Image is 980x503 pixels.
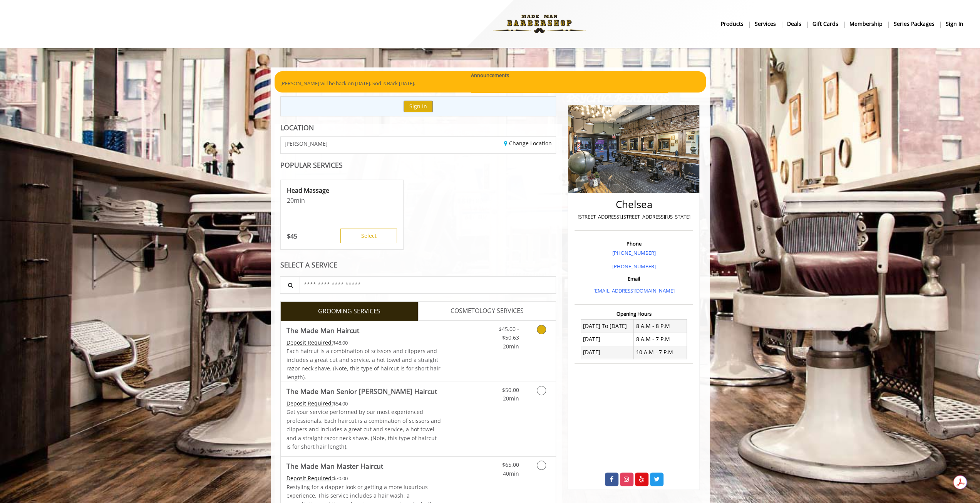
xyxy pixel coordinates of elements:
b: POPULAR SERVICES [280,160,343,170]
p: Head Massage [287,186,397,195]
a: Series packagesSeries packages [888,18,940,29]
span: This service needs some Advance to be paid before we block your appointment [286,339,333,346]
td: [DATE] To [DATE] [581,320,634,333]
a: ServicesServices [749,18,782,29]
p: [PERSON_NAME] will be back on [DATE]. Sod is Back [DATE]. [280,79,700,87]
b: sign in [946,20,963,28]
span: This service needs some Advance to be paid before we block your appointment [286,400,333,407]
a: [EMAIL_ADDRESS][DOMAIN_NAME] [593,287,674,294]
div: $48.00 [286,338,441,347]
span: $50.00 [502,386,519,394]
b: Deals [787,20,801,28]
p: 20 [287,196,397,205]
h3: Opening Hours [575,311,693,316]
span: 20min [503,343,519,350]
td: 10 A.M - 7 P.M [634,346,687,359]
td: [DATE] [581,333,634,346]
p: 45 [287,232,297,241]
a: Change Location [504,140,552,147]
td: 8 A.M - 7 P.M [634,333,687,346]
p: [STREET_ADDRESS],[STREET_ADDRESS][US_STATE] [576,213,691,221]
a: MembershipMembership [844,18,888,29]
span: $65.00 [502,461,519,468]
div: $70.00 [286,474,441,483]
a: Gift cardsgift cards [807,18,844,29]
span: $45.00 - $50.63 [498,325,519,341]
button: Select [340,229,397,243]
b: The Made Man Haircut [286,325,359,336]
td: [DATE] [581,346,634,359]
span: 40min [503,470,519,477]
span: Each haircut is a combination of scissors and clippers and includes a great cut and service, a ho... [286,347,441,380]
td: 8 A.M - 8 P.M [634,320,687,333]
b: Services [755,20,776,28]
a: [PHONE_NUMBER] [612,249,655,256]
button: Service Search [280,276,300,294]
a: Productsproducts [715,18,749,29]
p: Get your service performed by our most experienced professionals. Each haircut is a combination o... [286,408,441,451]
span: min [294,196,305,205]
span: $ [287,232,290,241]
span: GROOMING SERVICES [318,306,380,316]
b: Membership [849,20,883,28]
span: This service needs some Advance to be paid before we block your appointment [286,474,333,482]
b: products [721,20,744,28]
span: 20min [503,395,519,402]
h2: Chelsea [576,199,691,210]
a: [PHONE_NUMBER] [612,263,655,270]
a: DealsDeals [782,18,807,29]
b: The Made Man Senior [PERSON_NAME] Haircut [286,386,437,397]
b: Series packages [894,20,935,28]
b: Announcements [471,71,509,79]
b: gift cards [812,20,838,28]
span: [PERSON_NAME] [285,141,328,146]
div: $54.00 [286,399,441,408]
b: LOCATION [280,123,314,132]
img: Made Man Barbershop logo [486,3,592,45]
h3: Phone [576,241,691,246]
h3: Email [576,276,691,281]
a: sign insign in [940,18,969,29]
span: COSMETOLOGY SERVICES [451,306,524,316]
div: SELECT A SERVICE [280,261,556,269]
b: The Made Man Master Haircut [286,461,383,471]
button: Sign In [404,101,433,112]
